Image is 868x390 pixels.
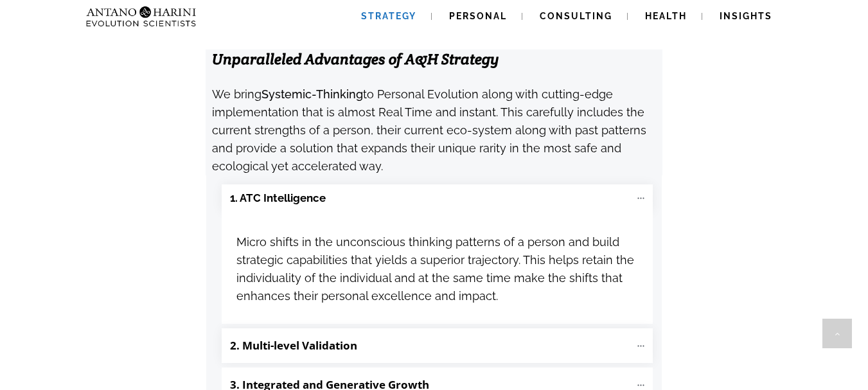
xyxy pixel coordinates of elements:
[212,49,499,69] strong: Unparalleled Advantages of A&H Strategy
[540,11,612,21] span: Consulting
[261,87,363,101] strong: Systemic-Thinking
[236,235,634,303] span: Micro shifts in the unconscious thinking patterns of a person and build strategic capabilities th...
[449,11,507,21] span: Personal
[361,11,416,21] span: Strategy
[230,338,357,353] b: 2. Multi-level Validation
[720,11,772,21] span: Insights
[230,191,326,206] b: 1. ATC Intelligence
[212,87,646,173] span: We bring to Personal Evolution along with cutting-edge implementation that is almost Real Time an...
[645,11,687,21] span: Health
